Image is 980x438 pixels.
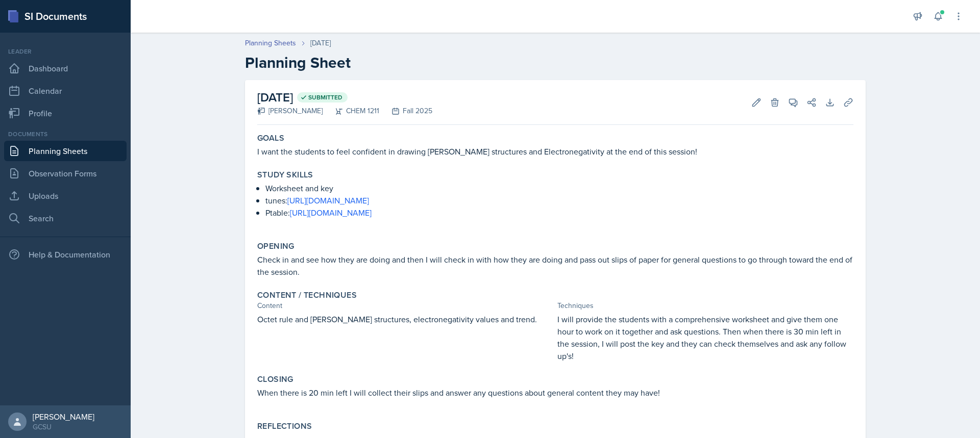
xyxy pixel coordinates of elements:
[4,244,127,265] div: Help & Documentation
[257,253,853,278] p: Check in and see how they are doing and then I will check in with how they are doing and pass out...
[257,241,295,251] label: Opening
[4,81,127,101] a: Calendar
[308,93,342,101] span: Submitted
[265,182,853,194] p: Worksheet and key
[557,313,853,362] p: I will provide the students with a comprehensive worksheet and give them one hour to work on it t...
[257,106,323,116] div: [PERSON_NAME]
[310,38,331,48] div: [DATE]
[33,411,94,422] div: [PERSON_NAME]
[245,38,296,48] a: Planning Sheets
[265,194,853,207] p: tunes:
[257,374,293,384] label: Closing
[257,387,853,399] p: When there is 20 min left I will collect their slips and answer any questions about general conte...
[4,163,127,184] a: Observation Forms
[4,130,127,139] div: Documents
[245,54,866,72] h2: Planning Sheet
[287,195,369,206] a: [URL][DOMAIN_NAME]
[257,170,313,180] label: Study Skills
[379,106,432,116] div: Fall 2025
[257,300,553,311] div: Content
[257,145,853,158] p: I want the students to feel confident in drawing [PERSON_NAME] structures and Electronegativity a...
[33,422,94,432] div: GCSU
[4,208,127,228] a: Search
[4,47,127,56] div: Leader
[323,106,379,116] div: CHEM 1211
[265,207,853,219] p: Ptable:
[4,103,127,123] a: Profile
[4,141,127,161] a: Planning Sheets
[257,313,553,325] p: Octet rule and [PERSON_NAME] structures, electronegativity values and trend.
[557,300,853,311] div: Techniques
[290,207,372,218] a: [URL][DOMAIN_NAME]
[4,58,127,79] a: Dashboard
[257,421,312,431] label: Reflections
[257,133,284,143] label: Goals
[257,88,432,107] h2: [DATE]
[257,290,357,300] label: Content / Techniques
[4,186,127,206] a: Uploads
